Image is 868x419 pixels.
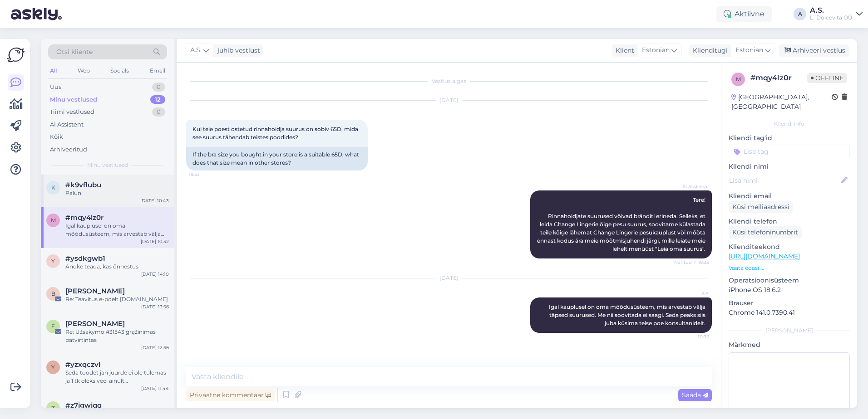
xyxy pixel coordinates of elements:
div: Kõik [50,132,63,141]
span: Estonian [735,45,763,55]
div: Palun [65,189,169,197]
span: Berit Hromenkov [65,287,125,295]
span: Otsi kliente [56,47,93,57]
span: Kui teie poest ostetud rinnahoidja suurus on sobiv 65D, mida see suurus tähendab teistes poodides? [192,126,360,141]
div: [PERSON_NAME] [729,326,850,335]
div: Vestlus algas [186,77,712,85]
span: z [51,404,55,411]
span: k [51,184,55,191]
span: Igal kauplusel on oma mõõdusüsteem, mis arvestab välja täpsed suurused. Me nii soovitada ei saagi... [549,303,707,326]
p: Brauser [729,298,850,308]
img: Askly Logo [7,46,25,63]
span: Saada [682,391,708,399]
div: Email [148,65,167,77]
div: Web [76,65,92,77]
div: [DATE] 10:32 [141,238,169,245]
span: m [736,76,741,83]
p: Kliendi telefon [729,217,850,226]
div: Arhiveeri vestlus [779,44,849,57]
span: E [51,323,55,330]
span: 19:33 [189,171,223,178]
div: Küsi telefoninumbrit [729,226,802,239]
span: Minu vestlused [87,161,128,169]
span: A.S. [190,45,202,55]
div: A.S. [810,7,853,14]
div: Andke teada, kas õnnestus [65,263,169,271]
span: 10:32 [675,333,709,340]
span: AI Assistent [675,183,709,190]
span: Egle Westerfield [65,320,125,328]
span: #ysdkgwb1 [65,254,105,263]
input: Lisa tag [729,145,850,158]
div: 0 [152,107,165,117]
span: A.S. [675,290,709,297]
div: [DATE] 13:56 [141,303,169,310]
span: Tere! Rinnahoidjate suurused võivad bränditi erineda. Selleks, et leida Change Lingerie õige pesu... [537,196,707,252]
div: Seda toodet jah juurde ei ole tulemas ja 1 tk oleks veel ainult [GEOGRAPHIC_DATA] võimalik saada [65,369,169,385]
span: y [51,258,55,264]
div: Kliendi info [729,120,850,128]
span: B [51,290,55,297]
span: #yzxqczvl [65,361,100,369]
span: #mqy4lz0r [65,214,104,222]
span: Offline [807,73,847,83]
p: Chrome 141.0.7390.41 [729,308,850,317]
p: Operatsioonisüsteem [729,276,850,285]
div: Igal kauplusel on oma mõõdusüsteem, mis arvestab välja täpsed suurused. Me nii soovitada ei saagi... [65,222,169,238]
p: Kliendi email [729,191,850,201]
div: If the bra size you bought in your store is a suitable 65D, what does that size mean in other sto... [186,147,368,171]
div: AI Assistent [50,120,84,129]
a: [URL][DOMAIN_NAME] [729,252,800,260]
span: Estonian [642,45,670,55]
p: Kliendi nimi [729,162,850,171]
span: Nähtud ✓ 19:33 [674,259,709,266]
div: Klient [612,46,634,55]
div: Re: Užsakymo #31543 grąžinimas patvirtintas [65,328,169,344]
div: Tiimi vestlused [50,107,94,117]
div: # mqy4lz0r [750,73,807,83]
div: [DATE] 12:56 [141,344,169,351]
a: A.S.L´Dolcevita OÜ [810,7,863,21]
div: Aktiivne [716,6,772,22]
span: #z7jgwjqq [65,401,102,409]
p: Klienditeekond [729,242,850,252]
p: iPhone OS 18.6.2 [729,285,850,295]
div: Klienditugi [689,46,728,55]
span: #k9vflubu [65,181,101,189]
div: Uus [50,83,61,92]
div: [DATE] 11:44 [141,385,169,392]
div: 0 [152,83,165,92]
div: 12 [150,95,165,104]
p: Vaata edasi ... [729,264,850,272]
div: Re: Teavitus e-poelt [DOMAIN_NAME] [65,295,169,303]
div: juhib vestlust [214,46,260,55]
span: m [51,217,56,224]
p: Märkmed [729,340,850,350]
span: y [51,364,55,370]
div: [DATE] 10:43 [140,197,169,204]
div: Minu vestlused [50,95,97,104]
div: Arhiveeritud [50,145,87,154]
div: Socials [108,65,131,77]
input: Lisa nimi [729,175,839,185]
div: Küsi meiliaadressi [729,201,793,213]
div: [DATE] [186,96,712,104]
div: All [48,65,59,77]
div: [DATE] [186,274,712,282]
div: Privaatne kommentaar [186,389,275,401]
div: [DATE] 14:10 [141,271,169,278]
div: L´Dolcevita OÜ [810,14,853,21]
p: Kliendi tag'id [729,133,850,143]
div: [GEOGRAPHIC_DATA], [GEOGRAPHIC_DATA] [731,93,832,112]
div: A [794,8,806,20]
